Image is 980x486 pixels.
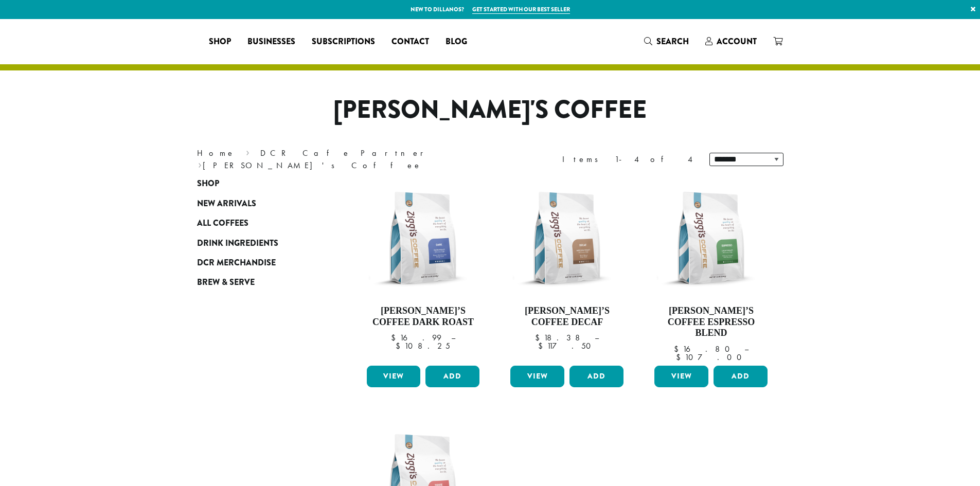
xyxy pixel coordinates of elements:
span: $ [535,332,544,343]
img: Ziggis-Espresso-Blend-12-oz.png [652,179,770,297]
img: Ziggis-Decaf-Blend-12-oz.png [508,179,626,297]
a: Shop [197,174,320,193]
a: [PERSON_NAME]’s Coffee Dark Roast [364,179,483,362]
bdi: 16.80 [674,344,735,354]
span: – [451,332,455,343]
a: [PERSON_NAME]’s Coffee Decaf [508,179,626,362]
span: $ [538,340,547,351]
span: Account [717,35,757,47]
span: Drink Ingredients [197,237,278,250]
img: Ziggis-Dark-Blend-12-oz.png [364,179,482,297]
a: Get started with our best seller [472,5,570,14]
span: Subscriptions [312,35,375,48]
span: Brew & Serve [197,276,255,289]
a: View [367,366,421,387]
span: $ [674,344,683,354]
h4: [PERSON_NAME]’s Coffee Espresso Blend [652,305,770,339]
h4: [PERSON_NAME]’s Coffee Decaf [508,305,626,328]
bdi: 16.99 [391,332,441,343]
div: Items 1-4 of 4 [562,153,694,166]
span: DCR Merchandise [197,257,276,269]
span: Shop [197,177,219,190]
bdi: 108.25 [396,340,450,351]
span: – [595,332,599,343]
span: All Coffees [197,217,248,230]
a: All Coffees [197,213,320,233]
span: – [744,344,749,354]
span: $ [676,352,685,363]
span: Blog [446,35,467,48]
a: DCR Cafe Partner [260,148,431,158]
a: Search [636,33,697,50]
h4: [PERSON_NAME]’s Coffee Dark Roast [364,305,483,328]
bdi: 117.50 [538,340,596,351]
button: Add [425,366,479,387]
a: New Arrivals [197,194,320,213]
span: $ [391,332,400,343]
a: DCR Merchandise [197,253,320,273]
a: View [510,366,564,387]
h1: [PERSON_NAME]'s Coffee [189,95,791,125]
span: › [198,156,202,172]
span: Businesses [247,35,295,48]
a: Brew & Serve [197,273,320,292]
span: New Arrivals [197,197,256,210]
span: $ [396,340,404,351]
bdi: 18.38 [535,332,585,343]
a: Drink Ingredients [197,233,320,253]
button: Add [569,366,623,387]
a: View [654,366,708,387]
button: Add [714,366,768,387]
a: Shop [201,33,239,50]
bdi: 107.00 [676,352,746,363]
a: [PERSON_NAME]’s Coffee Espresso Blend [652,179,770,362]
span: › [246,143,250,159]
span: Contact [391,35,429,48]
a: Home [197,148,235,158]
span: Shop [209,35,231,48]
nav: Breadcrumb [197,147,475,172]
span: Search [656,35,689,47]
